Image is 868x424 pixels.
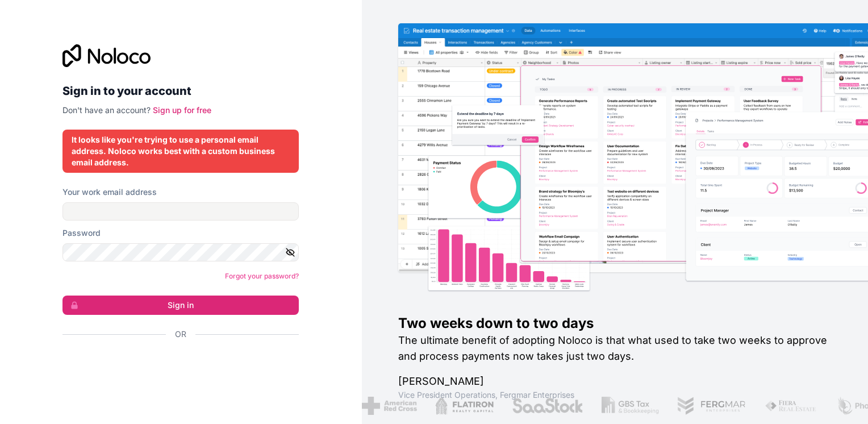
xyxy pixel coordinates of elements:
h2: Sign in to your account [62,81,299,101]
img: /assets/saastock-C6Zbiodz.png [511,397,583,415]
a: Forgot your password? [225,272,299,280]
img: /assets/fiera-fwj2N5v4.png [764,397,817,415]
img: /assets/gbstax-C-GtDUiK.png [600,397,658,415]
h1: Two weeks down to two days [398,314,832,332]
span: Don't have an account? [62,105,151,115]
label: Password [62,227,101,239]
img: /assets/fergmar-CudnrXN5.png [677,397,746,415]
h1: Vice President Operations , Fergmar Enterprises [398,389,832,401]
span: Or [175,329,186,340]
label: Your work email address [62,186,157,198]
h1: [PERSON_NAME] [398,373,832,389]
a: Sign up for free [153,105,211,115]
input: Password [62,243,299,261]
img: /assets/american-red-cross-BAupjrZR.png [361,397,416,415]
iframe: Bouton "Se connecter avec Google" [57,352,295,377]
input: Email address [62,202,299,221]
h2: The ultimate benefit of adopting Noloco is that what used to take two weeks to approve and proces... [398,332,832,364]
button: Sign in [62,296,299,315]
div: It looks like you're trying to use a personal email address. Noloco works best with a custom busi... [72,134,290,168]
img: /assets/flatiron-C8eUkumj.png [434,397,493,415]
